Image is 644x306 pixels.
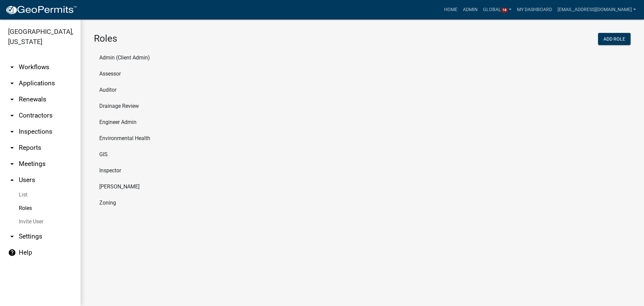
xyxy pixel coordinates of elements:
[94,146,631,163] li: GIS
[480,3,515,16] a: Global18
[94,50,631,66] li: Admin (Client Admin)
[8,160,16,168] i: arrow_drop_down
[94,179,631,195] li: [PERSON_NAME]
[8,144,16,152] i: arrow_drop_down
[501,8,508,13] span: 18
[94,114,631,130] li: Engineer Admin
[94,163,631,179] li: Inspector
[598,33,631,45] button: Add Role
[514,3,555,16] a: My Dashboard
[8,232,16,241] i: arrow_drop_down
[8,128,16,136] i: arrow_drop_down
[94,82,631,98] li: Auditor
[441,3,460,16] a: Home
[8,95,16,103] i: arrow_drop_down
[94,66,631,82] li: Assessor
[94,33,357,44] h3: Roles
[8,249,16,257] i: help
[8,79,16,87] i: arrow_drop_down
[8,63,16,71] i: arrow_drop_down
[94,98,631,114] li: Drainage Review
[94,195,631,211] li: Zoning
[555,3,639,16] a: [EMAIL_ADDRESS][DOMAIN_NAME]
[94,130,631,146] li: Environmental Health
[8,176,16,184] i: arrow_drop_up
[460,3,480,16] a: Admin
[8,112,16,120] i: arrow_drop_down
